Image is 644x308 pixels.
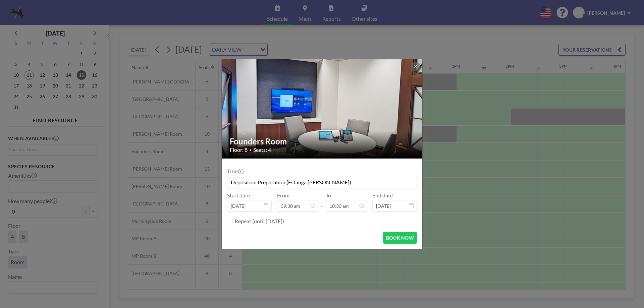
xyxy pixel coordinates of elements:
[326,192,331,199] label: To
[230,146,248,153] span: Floor: 8
[277,192,289,199] label: From
[222,33,423,184] img: 537.jpg
[227,168,243,175] label: Title
[249,147,252,152] span: •
[383,232,417,244] button: BOOK NOW
[227,192,250,199] label: Start date
[235,218,284,225] label: Repeat (until [DATE])
[321,194,323,209] span: -
[372,192,393,199] label: End date
[230,136,415,146] h2: Founders Room
[253,146,271,153] span: Seats: 4
[227,176,417,188] input: Mollie Beth's reservation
